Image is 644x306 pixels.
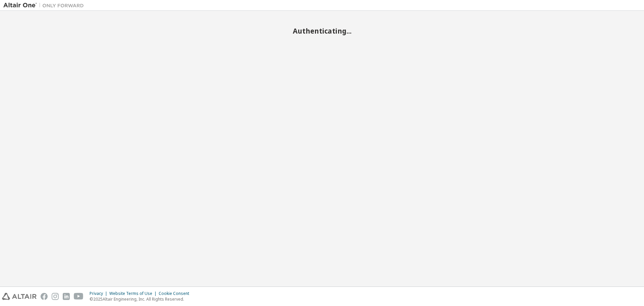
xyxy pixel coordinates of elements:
p: © 2025 Altair Engineering, Inc. All Rights Reserved. [90,296,193,302]
div: Website Terms of Use [109,291,159,296]
div: Privacy [90,291,109,296]
img: Altair One [3,2,87,9]
img: altair_logo.svg [2,293,37,300]
img: instagram.svg [52,293,59,300]
div: Cookie Consent [159,291,193,296]
img: linkedin.svg [63,293,70,300]
h2: Authenticating... [3,27,641,35]
img: facebook.svg [41,293,48,300]
img: youtube.svg [74,293,84,300]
